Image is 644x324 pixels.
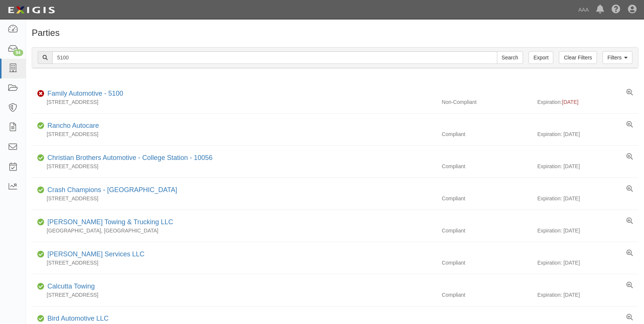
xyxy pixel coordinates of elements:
[537,98,638,106] div: Expiration:
[497,51,523,64] input: Search
[37,284,44,289] i: Compliant
[32,227,436,234] div: [GEOGRAPHIC_DATA], [GEOGRAPHIC_DATA]
[626,282,633,289] a: View results summary
[47,90,123,97] a: Family Automotive - 5100
[44,282,95,291] div: Calcutta Towing
[626,314,633,321] a: View results summary
[626,250,633,257] a: View results summary
[436,195,537,202] div: Compliant
[6,3,57,17] img: logo-5460c22ac91f19d4615b14bd174203de0afe785f0fc80cf4dbbc73dc1793850b.png
[37,91,44,96] i: Non-Compliant
[47,283,95,290] a: Calcutta Towing
[44,153,212,163] div: Christian Brothers Automotive - College Station - 10056
[436,130,537,138] div: Compliant
[626,153,633,161] a: View results summary
[537,163,638,170] div: Expiration: [DATE]
[537,291,638,299] div: Expiration: [DATE]
[47,315,109,322] a: Bird Automotive LLC
[47,186,177,194] a: Crash Champions - [GEOGRAPHIC_DATA]
[47,250,144,258] a: [PERSON_NAME] Services LLC
[37,123,44,129] i: Compliant
[626,89,633,96] a: View results summary
[47,154,212,161] a: Christian Brothers Automotive - College Station - 10056
[626,217,633,225] a: View results summary
[44,217,173,227] div: Baker Towing & Trucking LLC
[32,163,436,170] div: [STREET_ADDRESS]
[436,98,537,106] div: Non-Compliant
[32,291,436,299] div: [STREET_ADDRESS]
[529,51,553,64] a: Export
[32,130,436,138] div: [STREET_ADDRESS]
[575,2,592,17] a: AAA
[562,99,578,105] span: [DATE]
[32,259,436,266] div: [STREET_ADDRESS]
[537,195,638,202] div: Expiration: [DATE]
[47,218,173,226] a: [PERSON_NAME] Towing & Trucking LLC
[47,122,99,129] a: Rancho Autocare
[37,252,44,257] i: Compliant
[626,121,633,129] a: View results summary
[436,227,537,234] div: Compliant
[436,291,537,299] div: Compliant
[37,316,44,321] i: Compliant
[37,155,44,161] i: Compliant
[537,227,638,234] div: Expiration: [DATE]
[612,5,620,14] i: Help Center - Complianz
[52,51,497,64] input: Search
[44,314,109,324] div: Bird Automotive LLC
[32,195,436,202] div: [STREET_ADDRESS]
[626,185,633,193] a: View results summary
[603,51,632,64] a: Filters
[44,250,144,259] div: Bill Tice Services LLC
[44,121,99,131] div: Rancho Autocare
[537,130,638,138] div: Expiration: [DATE]
[537,259,638,266] div: Expiration: [DATE]
[436,163,537,170] div: Compliant
[559,51,597,64] a: Clear Filters
[32,28,638,38] h1: Parties
[37,188,44,193] i: Compliant
[32,98,436,106] div: [STREET_ADDRESS]
[436,259,537,266] div: Compliant
[44,185,177,195] div: Crash Champions - San Antonio
[37,220,44,225] i: Compliant
[13,49,23,56] div: 94
[44,89,123,99] div: Family Automotive - 5100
